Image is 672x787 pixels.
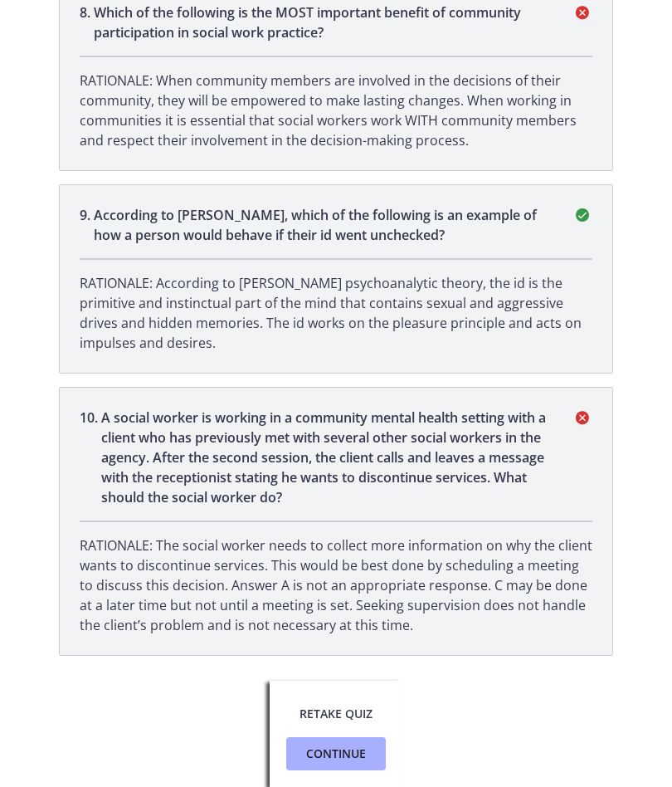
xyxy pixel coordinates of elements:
[572,2,592,22] i: incorrect
[94,2,553,42] p: Which of the following is the MOST important benefit of community participation in social work pr...
[80,71,592,150] p: RATIONALE: When community members are involved in the decisions of their community, they will be ...
[80,408,101,507] span: 10 .
[80,2,94,42] span: 8 .
[101,408,553,507] p: A social worker is working in a community mental health setting with a client who has previously ...
[299,704,373,724] span: Retake Quiz
[286,737,386,770] button: Continue
[286,697,386,731] button: Retake Quiz
[80,205,94,245] span: 9 .
[80,535,592,635] p: RATIONALE: The social worker needs to collect more information on why the client wants to discont...
[94,205,553,245] p: According to [PERSON_NAME], which of the following is an example of how a person would behave if ...
[572,408,592,428] i: incorrect
[306,744,366,764] span: Continue
[572,205,592,225] i: correct
[80,273,592,353] p: RATIONALE: According to [PERSON_NAME] psychoanalytic theory, the id is the primitive and instinct...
